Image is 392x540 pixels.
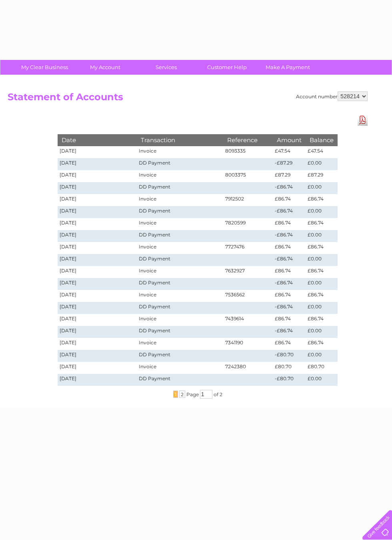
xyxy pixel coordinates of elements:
[223,218,273,230] td: 7820599
[223,266,273,278] td: 7632927
[58,254,137,266] td: [DATE]
[58,158,137,170] td: [DATE]
[220,391,222,397] span: 2
[58,146,137,158] td: [DATE]
[306,314,338,326] td: £86.74
[306,218,338,230] td: £86.74
[273,158,306,170] td: -£87.29
[306,302,338,314] td: £0.00
[306,362,338,374] td: £80.70
[306,194,338,206] td: £86.74
[137,302,223,314] td: DD Payment
[223,362,273,374] td: 7242380
[306,170,338,182] td: £87.29
[214,391,218,397] span: of
[273,218,306,230] td: £86.74
[273,350,306,362] td: -£80.70
[358,114,368,126] a: Download Pdf
[137,146,223,158] td: Invoice
[273,338,306,350] td: £86.74
[273,362,306,374] td: £80.70
[58,374,137,386] td: [DATE]
[137,170,223,182] td: Invoice
[306,326,338,338] td: £0.00
[58,182,137,194] td: [DATE]
[137,254,223,266] td: DD Payment
[137,350,223,362] td: DD Payment
[137,242,223,254] td: Invoice
[58,302,137,314] td: [DATE]
[137,194,223,206] td: Invoice
[58,242,137,254] td: [DATE]
[58,314,137,326] td: [DATE]
[186,391,199,397] span: Page
[306,338,338,350] td: £86.74
[223,134,273,146] th: Reference
[273,206,306,218] td: -£86.74
[137,362,223,374] td: Invoice
[306,206,338,218] td: £0.00
[137,158,223,170] td: DD Payment
[137,314,223,326] td: Invoice
[137,182,223,194] td: DD Payment
[223,290,273,302] td: 7536562
[306,374,338,386] td: £0.00
[223,314,273,326] td: 7439614
[296,91,368,101] div: Account number
[306,242,338,254] td: £86.74
[137,290,223,302] td: Invoice
[58,362,137,374] td: [DATE]
[273,134,306,146] th: Amount
[306,266,338,278] td: £86.74
[273,374,306,386] td: -£80.70
[273,242,306,254] td: £86.74
[273,170,306,182] td: £87.29
[58,266,137,278] td: [DATE]
[273,302,306,314] td: -£86.74
[58,194,137,206] td: [DATE]
[137,134,223,146] th: Transaction
[223,146,273,158] td: 8093335
[8,91,368,107] h2: Statement of Accounts
[137,230,223,242] td: DD Payment
[137,338,223,350] td: Invoice
[137,326,223,338] td: DD Payment
[306,182,338,194] td: £0.00
[173,391,178,398] span: 1
[58,206,137,218] td: [DATE]
[273,314,306,326] td: £86.74
[306,134,338,146] th: Balance
[273,254,306,266] td: -£86.74
[306,278,338,290] td: £0.00
[179,391,185,398] span: 2
[306,290,338,302] td: £86.74
[273,278,306,290] td: -£86.74
[58,290,137,302] td: [DATE]
[306,254,338,266] td: £0.00
[137,278,223,290] td: DD Payment
[223,194,273,206] td: 7912502
[273,182,306,194] td: -£86.74
[273,194,306,206] td: £86.74
[58,134,137,146] th: Date
[137,266,223,278] td: Invoice
[306,350,338,362] td: £0.00
[273,266,306,278] td: £86.74
[58,278,137,290] td: [DATE]
[255,60,321,75] a: Make A Payment
[137,206,223,218] td: DD Payment
[194,60,260,75] a: Customer Help
[273,326,306,338] td: -£86.74
[223,338,273,350] td: 7341190
[12,60,78,75] a: My Clear Business
[223,170,273,182] td: 8003375
[58,170,137,182] td: [DATE]
[137,374,223,386] td: DD Payment
[306,158,338,170] td: £0.00
[58,326,137,338] td: [DATE]
[72,60,138,75] a: My Account
[133,60,199,75] a: Services
[58,218,137,230] td: [DATE]
[306,230,338,242] td: £0.00
[58,230,137,242] td: [DATE]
